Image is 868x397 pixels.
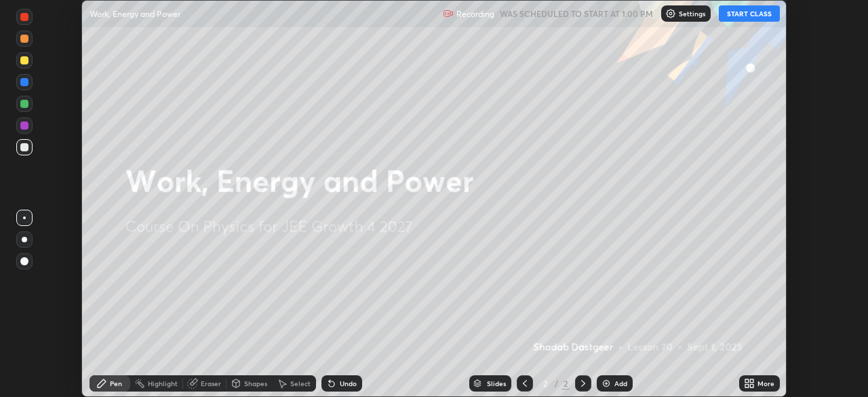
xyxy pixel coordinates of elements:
img: class-settings-icons [665,8,676,19]
div: Slides [487,380,506,387]
div: Eraser [201,380,221,387]
p: Recording [456,9,494,19]
img: recording.375f2c34.svg [443,8,454,19]
div: Pen [110,380,122,387]
div: Undo [340,380,357,387]
div: Highlight [148,380,178,387]
div: Shapes [244,380,267,387]
div: 2 [561,377,570,390]
div: More [757,380,774,387]
img: add-slide-button [601,378,612,389]
h5: WAS SCHEDULED TO START AT 1:00 PM [500,7,653,20]
button: START CLASS [719,5,780,22]
div: / [555,379,559,387]
div: 2 [538,379,552,387]
p: Work, Energy and Power [90,8,180,19]
div: Add [614,380,627,387]
div: Select [290,380,311,387]
p: Settings [679,10,705,17]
